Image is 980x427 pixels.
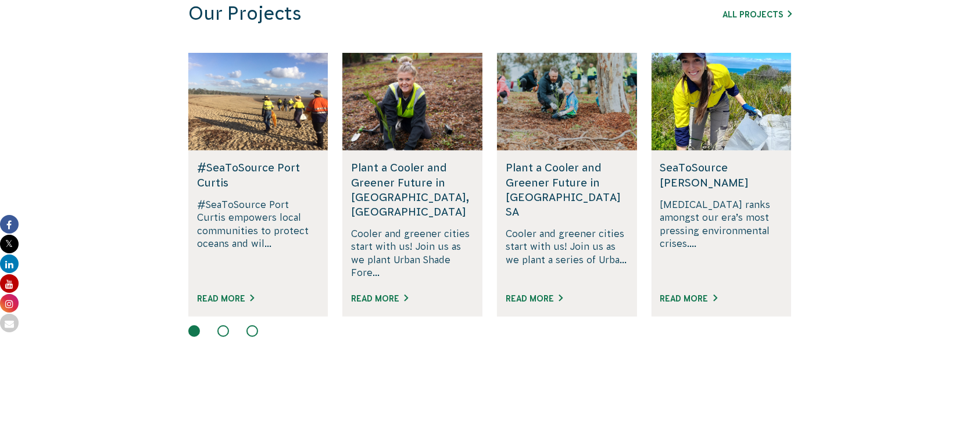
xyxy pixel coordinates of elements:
h3: Our Projects [188,2,635,25]
a: Read More [660,294,717,303]
a: Read More [351,294,408,303]
p: Cooler and greener cities start with us! Join us as we plant a series of Urba... [506,227,628,279]
p: Cooler and greener cities start with us! Join us as we plant Urban Shade Fore... [351,227,474,279]
h5: #SeaToSource Port Curtis [197,160,320,189]
p: [MEDICAL_DATA] ranks amongst our era’s most pressing environmental crises.... [660,198,783,279]
h5: Plant a Cooler and Greener Future in [GEOGRAPHIC_DATA], [GEOGRAPHIC_DATA] [351,160,474,219]
a: All Projects [723,10,792,19]
p: #SeaToSource Port Curtis empowers local communities to protect oceans and wil... [197,198,320,279]
a: Read More [197,294,254,303]
h5: Plant a Cooler and Greener Future in [GEOGRAPHIC_DATA] SA [506,160,628,219]
a: Read More [506,294,563,303]
h5: SeaToSource [PERSON_NAME] [660,160,783,189]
